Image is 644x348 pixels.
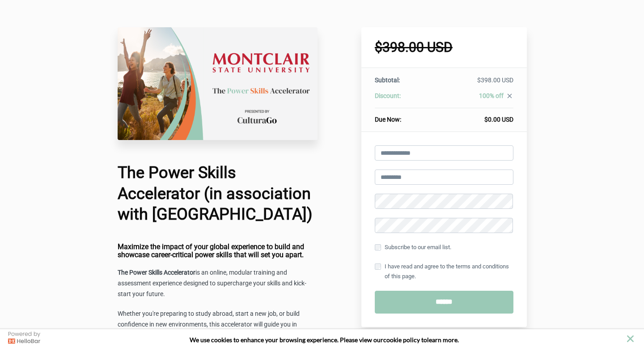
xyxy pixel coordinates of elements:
[427,336,459,344] span: learn more.
[479,92,504,99] span: 100% off
[375,242,451,252] label: Subscribe to our email list.
[433,76,513,91] td: $398.00 USD
[375,76,400,84] span: Subtotal:
[375,263,381,270] input: I have read and agree to the terms and conditions of this page.
[118,243,318,259] h4: Maximize the impact of your global experience to build and showcase career-critical power skills ...
[375,91,433,108] th: Discount:
[190,336,383,344] span: We use cookies to enhance your browsing experience. Please view our
[118,27,318,140] img: 22c75da-26a4-67b4-fa6d-d7146dedb322_Montclair.png
[118,162,318,225] h1: The Power Skills Accelerator (in association with [GEOGRAPHIC_DATA])
[375,108,433,124] th: Due Now:
[421,336,427,344] strong: to
[118,267,318,300] p: is an online, modular training and assessment experience designed to supercharge your skills and ...
[118,269,195,276] strong: The Power Skills Accelerator
[375,244,381,250] input: Subscribe to our email list.
[118,309,318,341] p: Whether you're preparing to study abroad, start a new job, or build confidence in new environment...
[506,92,513,100] i: close
[484,116,513,123] span: $0.00 USD
[625,333,636,344] button: close
[504,92,513,102] a: close
[375,262,513,281] label: I have read and agree to the terms and conditions of this page.
[375,41,513,54] h1: $398.00 USD
[383,336,420,344] a: cookie policy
